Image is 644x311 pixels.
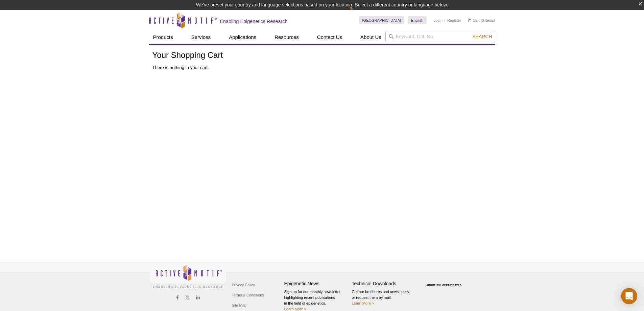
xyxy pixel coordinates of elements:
[470,34,494,40] button: Search
[420,274,470,289] table: Click to Verify - This site chose Symantec SSL for secure e-commerce and confidential communicati...
[352,289,416,306] p: Get our brochures and newsletters, or request them by mail.
[230,290,266,300] a: Terms & Conditions
[385,31,495,42] input: Keyword, Cat. No.
[356,31,385,44] a: About Us
[313,31,346,44] a: Contact Us
[149,31,177,44] a: Products
[433,18,443,23] a: Login
[445,16,446,24] li: |
[468,18,480,23] a: Cart
[230,300,248,310] a: Site Map
[359,16,405,24] a: [GEOGRAPHIC_DATA]
[472,34,492,39] span: Search
[352,281,416,287] h4: Technical Downloads
[152,65,492,71] p: There is nothing in your cart.
[230,280,257,290] a: Privacy Policy
[447,18,461,23] a: Register
[349,5,367,21] img: Change Here
[408,16,427,24] a: English
[468,16,495,24] li: (0 items)
[468,18,471,22] img: Your Cart
[352,301,374,305] a: Learn More >
[284,307,307,311] a: Learn More >
[187,31,215,44] a: Services
[225,31,260,44] a: Applications
[621,288,637,304] div: Open Intercom Messenger
[284,281,349,287] h4: Epigenetic News
[220,18,288,24] h2: Enabling Epigenetics Research
[426,284,461,286] a: ABOUT SSL CERTIFICATES
[152,51,492,61] h1: Your Shopping Cart
[149,262,227,290] img: Active Motif,
[270,31,303,44] a: Resources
